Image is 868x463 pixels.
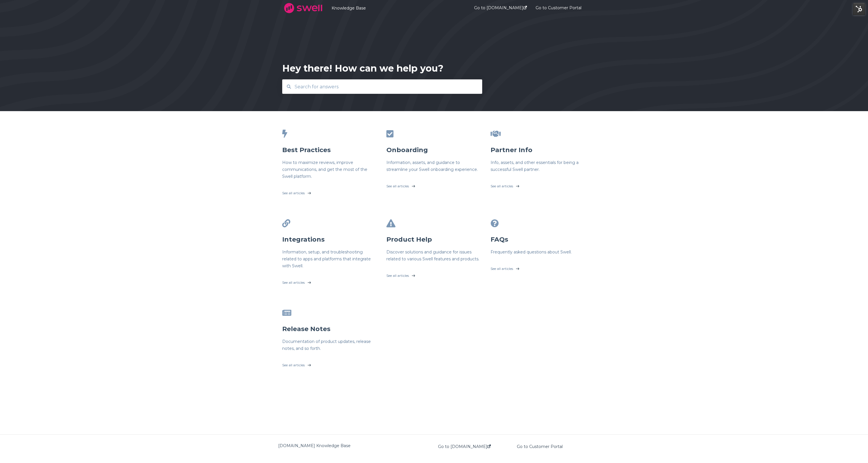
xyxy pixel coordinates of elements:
a: See all articles [282,184,377,199]
a: See all articles [282,274,377,288]
h3: Best Practices [282,146,377,154]
span:  [282,309,291,317]
h6: Information, assets, and guidance to streamline your Swell onboarding experience. [386,159,482,173]
div: Hey there! How can we help you? [282,62,444,75]
a: Go to Customer Portal [517,444,563,449]
h6: Discover solutions and guidance for issues related to various Swell features and products. [386,249,482,262]
h3: Release Notes [282,325,377,333]
img: HubSpot Tools Menu Toggle [853,3,865,15]
a: See all articles [491,178,586,192]
h6: Documentation of product updates, release notes, and so forth. [282,338,377,352]
h6: How to maximize reviews, improve communications, and get the most of the Swell platform. [282,159,377,180]
a: Go to [DOMAIN_NAME] [438,444,491,449]
h3: Partner Info [491,146,586,154]
h3: Onboarding [386,146,482,154]
img: company logo [282,1,324,15]
h6: Info, assets, and other essentials for being a successful Swell partner. [491,159,586,173]
a: See all articles [386,267,482,281]
h6: Information, setup, and troubleshooting related to apps and platforms that integrate with Swell. [282,249,377,269]
a: See all articles [386,178,482,192]
span:  [282,219,290,227]
h3: Integrations [282,235,377,244]
span:  [491,219,499,227]
input: Search for answers [291,81,474,93]
span:  [386,219,396,227]
h3: Product Help [386,235,482,244]
span:  [386,130,394,138]
div: [DOMAIN_NAME] Knowledge Base [278,442,434,449]
a: See all articles [491,260,586,275]
span:  [282,130,287,138]
h3: FAQs [491,235,586,244]
h6: Frequently asked questions about Swell. [491,249,586,255]
a: See all articles [282,356,377,371]
span:  [491,130,501,138]
a: Knowledge Base [332,5,457,11]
